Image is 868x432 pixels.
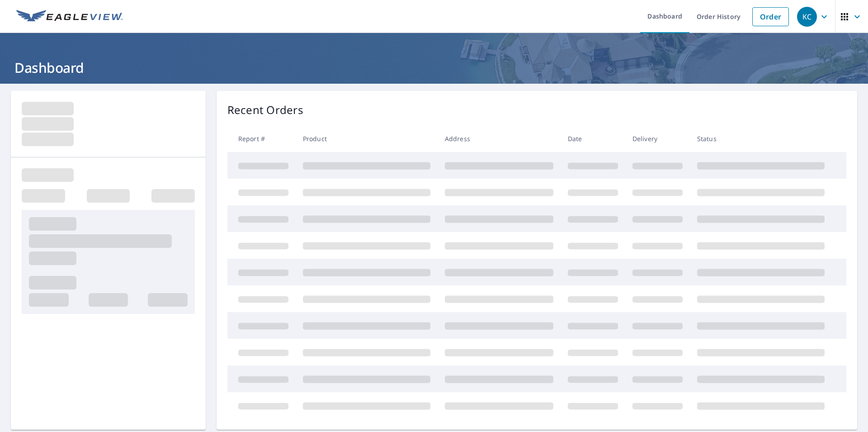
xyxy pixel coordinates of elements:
th: Status [690,125,832,152]
th: Product [296,125,438,152]
img: EV Logo [16,10,123,24]
p: Recent Orders [227,102,303,118]
th: Delivery [625,125,690,152]
a: Order [752,7,789,26]
th: Report # [227,125,296,152]
div: KC [797,7,817,27]
h1: Dashboard [11,58,857,77]
th: Date [561,125,625,152]
th: Address [438,125,561,152]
